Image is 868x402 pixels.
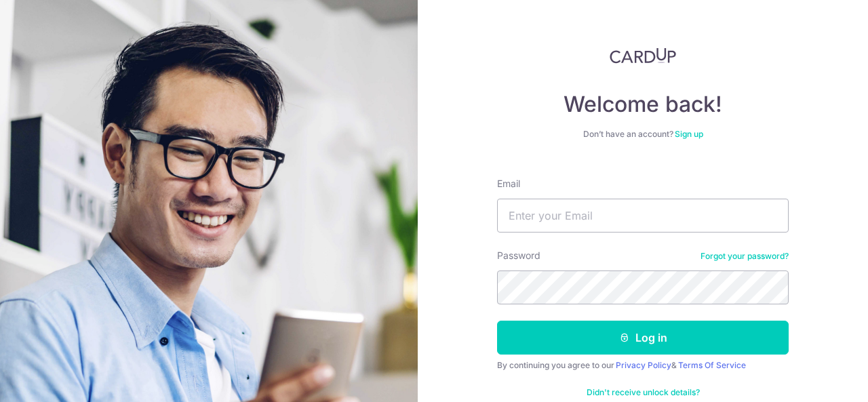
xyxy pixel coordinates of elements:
[497,249,540,262] label: Password
[497,177,520,190] label: Email
[678,360,746,370] a: Terms Of Service
[587,387,700,398] a: Didn't receive unlock details?
[675,129,703,139] a: Sign up
[497,91,789,118] h4: Welcome back!
[610,47,676,64] img: CardUp Logo
[497,129,789,140] div: Don’t have an account?
[497,199,789,233] input: Enter your Email
[497,321,789,355] button: Log in
[701,251,789,262] a: Forgot your password?
[616,360,671,370] a: Privacy Policy
[497,360,789,371] div: By continuing you agree to our &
